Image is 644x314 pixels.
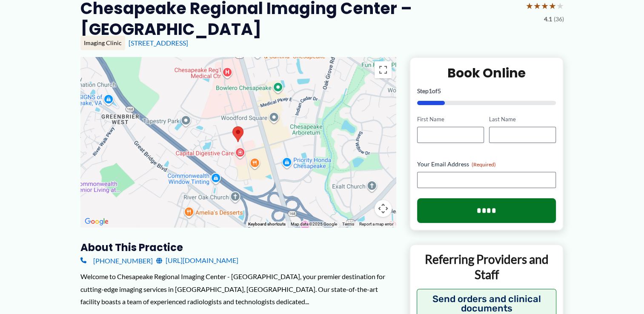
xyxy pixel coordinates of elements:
img: Google [83,216,111,227]
label: Last Name [489,115,556,123]
label: First Name [417,115,484,123]
h2: Book Online [417,65,556,81]
span: (Required) [472,161,496,168]
button: Toggle fullscreen view [375,61,392,78]
span: 1 [429,87,432,94]
a: Open this area in Google Maps (opens a new window) [83,216,111,227]
span: 4.1 [544,14,552,25]
p: Referring Providers and Staff [417,251,557,283]
span: Map data ©2025 Google [291,222,337,226]
p: Step of [417,88,556,94]
a: [URL][DOMAIN_NAME] [156,254,238,267]
button: Map camera controls [375,200,392,217]
a: Report a map error [359,222,393,226]
button: Keyboard shortcuts [248,221,286,227]
h3: About this practice [80,241,396,254]
a: Terms (opens in new tab) [342,222,354,226]
div: Imaging Clinic [80,36,125,50]
label: Your Email Address [417,160,556,168]
span: 5 [438,87,441,94]
a: [PHONE_NUMBER] [80,254,153,267]
div: Welcome to Chesapeake Regional Imaging Center - [GEOGRAPHIC_DATA], your premier destination for c... [80,270,396,308]
span: (36) [554,14,564,25]
a: [STREET_ADDRESS] [129,39,188,47]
